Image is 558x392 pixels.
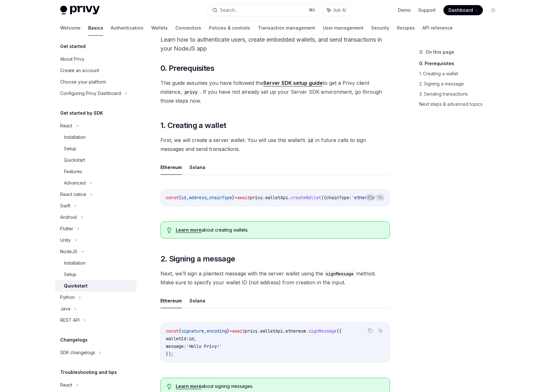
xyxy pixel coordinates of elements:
div: about signing messages. [176,383,383,389]
div: Installation [64,133,86,141]
span: , [186,195,189,200]
h5: Get started [60,43,86,50]
span: privy [250,195,263,200]
span: This guide assumes you have followed the to get a Privy client instance, . If you have not alread... [160,78,390,105]
span: } [227,328,230,334]
a: Create an account [55,65,137,76]
button: Copy the contents from the code block [366,193,374,201]
div: React [60,381,72,389]
a: Welcome [60,20,81,36]
a: Features [55,166,137,177]
div: Swift [60,202,70,210]
div: Quickstart [64,282,88,290]
span: }); [166,351,173,357]
code: id [305,137,315,144]
a: Demo [398,7,411,13]
div: React native [60,191,86,198]
button: Solana [189,160,205,175]
span: 1. Creating a wallet [160,120,226,131]
div: Quickstart [64,156,85,164]
span: chainType: [326,195,352,200]
div: Python [60,294,75,301]
span: Ask AI [333,7,346,13]
button: Solana [189,293,205,308]
div: Java [60,305,70,313]
span: ethereum [286,328,306,334]
div: Search... [220,6,238,14]
button: Ethereum [160,293,182,308]
span: , [207,195,209,200]
span: privy [245,328,258,334]
div: Installation [64,259,86,267]
span: . [263,195,265,200]
span: Dashboard [449,7,473,13]
p: Learn how to authenticate users, create embedded wallets, and send transactions in your NodeJS app [160,35,390,53]
h5: Troubleshooting and tips [60,368,117,376]
span: = [235,195,237,200]
a: Quickstart [55,154,137,166]
span: On this page [426,48,454,56]
span: . [288,195,291,200]
div: Unity [60,236,71,244]
span: First, we will create a server wallet. You will use this wallet’s in future calls to sign message... [160,136,390,153]
span: 0. Prerequisites [160,63,214,73]
span: . [258,328,260,334]
a: Learn more [176,227,201,233]
a: Connectors [175,20,201,36]
a: Installation [55,132,137,143]
span: = [230,328,232,334]
a: Next steps & advanced topics [419,99,503,109]
div: about creating wallets. [176,227,383,233]
div: Android [60,213,77,221]
span: await [237,195,250,200]
span: createWallet [291,195,321,200]
div: Advanced [64,179,86,187]
a: Setup [55,143,137,154]
svg: Tip [167,227,172,233]
span: }); [377,195,385,200]
div: Setup [64,271,76,278]
div: NodeJS [60,248,77,255]
a: User management [323,20,364,36]
span: const [166,328,179,334]
span: { [179,195,181,200]
span: walletApi [260,328,283,334]
div: Create an account [60,67,99,74]
h5: Get started by SDK [60,109,103,117]
a: Authentication [111,20,144,36]
img: light logo [60,6,100,15]
a: Policies & controls [209,20,250,36]
a: API reference [422,20,453,36]
span: chainType [209,195,232,200]
span: { [179,328,181,334]
a: Setup [55,269,137,280]
code: signMessage [323,270,356,277]
div: Setup [64,145,76,152]
a: Transaction management [258,20,315,36]
h5: Changelogs [60,336,88,344]
span: , [194,336,196,341]
div: Choose your platform [60,78,106,86]
a: Wallets [151,20,168,36]
div: React [60,122,72,130]
a: Dashboard [443,5,483,15]
span: const [166,195,179,200]
button: Ask AI [376,193,385,201]
span: signMessage [308,328,336,334]
span: signature [181,328,204,334]
span: id [181,195,186,200]
a: Recipes [397,20,415,36]
span: encoding [207,328,227,334]
span: Next, we’ll sign a plaintext message with the server wallet using the method. Make sure to specif... [160,269,390,287]
div: Configuring Privy Dashboard [60,90,121,97]
div: Features [64,168,82,175]
span: } [232,195,235,200]
a: Choose your platform [55,76,137,88]
div: SDK changelogs [60,349,95,356]
code: privy [182,89,200,96]
a: Installation [55,257,137,269]
a: 3. Sending transactions [419,89,503,99]
span: 2. Signing a message [160,254,235,264]
span: id [189,336,194,341]
div: REST API [60,316,80,324]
